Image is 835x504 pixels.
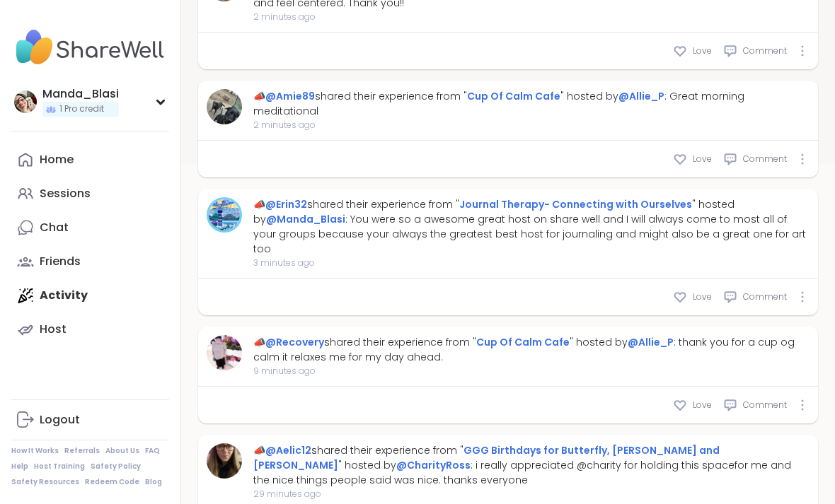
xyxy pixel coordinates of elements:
a: Logout [11,403,169,437]
div: Sessions [40,186,91,201]
a: @Aelic12 [265,443,311,457]
a: @Manda_Blasi [266,212,345,226]
div: 📣 shared their experience from " " hosted by : thank you for a cup og calm it relaxes me for my d... [253,335,810,365]
span: Love [693,291,712,303]
img: Manda_Blasi [14,90,37,113]
span: Comment [743,399,787,411]
div: Logout [40,412,80,428]
span: 2 minutes ago [253,11,810,23]
span: Comment [743,153,787,165]
a: Chat [11,211,169,245]
img: Erin32 [209,199,240,230]
a: @Allie_P [618,89,664,103]
a: Erin32 [207,197,242,233]
a: How It Works [11,446,59,456]
span: Comment [743,45,787,57]
a: About Us [105,446,139,456]
span: Love [693,153,712,165]
span: 29 minutes ago [253,488,810,500]
a: @Recovery [265,335,324,349]
a: Referrals [64,446,100,456]
a: GGG Birthdays for Butterfly, [PERSON_NAME] and [PERSON_NAME] [253,443,720,472]
span: Love [693,399,712,411]
a: Cup Of Calm Cafe [476,335,570,349]
a: @CharityRoss [396,458,471,472]
a: @Allie_P [628,335,674,349]
span: Love [693,45,712,57]
div: Chat [40,220,69,235]
a: Host [11,312,169,346]
img: Amie89 [207,89,242,124]
a: Safety Resources [11,477,79,487]
a: Cup Of Calm Cafe [467,89,560,103]
img: Aelic12 [207,443,242,479]
a: Home [11,143,169,177]
div: Host [40,322,67,337]
a: Blog [145,477,162,487]
a: Redeem Code [85,477,139,487]
div: Home [40,152,74,168]
a: Host Training [34,462,85,471]
span: 3 minutes ago [253,257,810,269]
div: Friends [40,254,81,269]
span: 9 minutes ago [253,365,810,377]
div: 📣 shared their experience from " " hosted by : i really appreciated @charity for holding this spa... [253,443,810,488]
a: Help [11,462,28,471]
a: Journal Therapy- Connecting with Ourselves [459,197,692,211]
span: 2 minutes ago [253,119,810,131]
img: ShareWell Nav Logo [11,23,169,72]
div: Manda_Blasi [42,86,119,102]
a: Safety Policy [91,462,141,471]
a: @Amie89 [265,89,315,103]
span: 1 Pro credit [59,103,104,115]
a: FAQ [145,446,160,456]
a: @Erin32 [265,197,307,211]
img: Recovery [207,335,242,370]
span: Comment [743,291,787,303]
div: 📣 shared their experience from " " hosted by : You were so a awesome great host on share well and... [253,197,810,257]
a: Sessions [11,177,169,211]
a: Friends [11,245,169,279]
div: 📣 shared their experience from " " hosted by : Great morning meditational [253,89,810,119]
